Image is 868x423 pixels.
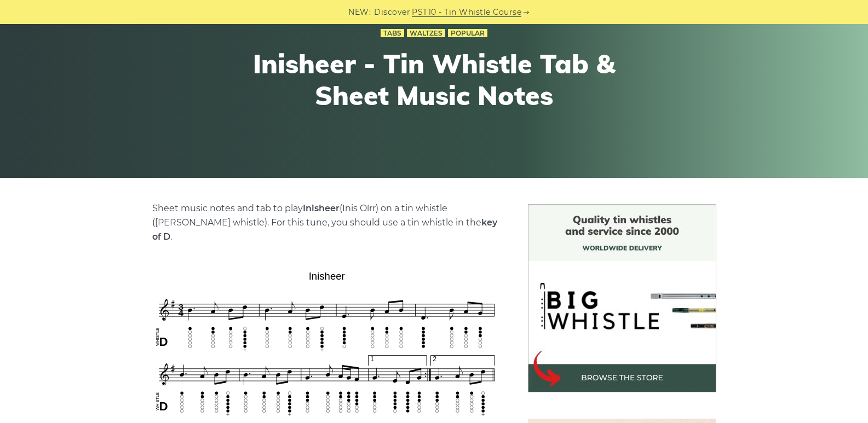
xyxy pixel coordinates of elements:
span: Discover [374,6,410,19]
strong: Inisheer [303,203,340,213]
span: NEW: [348,6,371,19]
strong: key of D [152,217,497,242]
a: Waltzes [407,29,445,38]
img: BigWhistle Tin Whistle Store [528,204,716,392]
h1: Inisheer - Tin Whistle Tab & Sheet Music Notes [233,48,636,111]
a: Tabs [381,29,404,38]
a: PST10 - Tin Whistle Course [412,6,521,19]
p: Sheet music notes and tab to play (Inis Oírr) on a tin whistle ([PERSON_NAME] whistle). For this ... [152,201,502,244]
a: Popular [448,29,487,38]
